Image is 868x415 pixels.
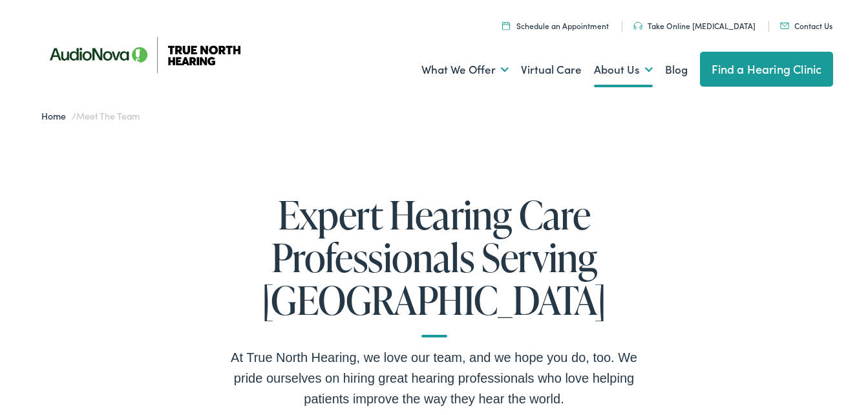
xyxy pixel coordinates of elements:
[633,20,756,31] a: Take Online [MEDICAL_DATA]
[228,193,641,337] h1: Expert Hearing Care Professionals Serving [GEOGRAPHIC_DATA]
[780,20,832,31] a: Contact Us
[76,109,139,122] span: Meet the Team
[502,21,510,30] img: Icon symbolizing a calendar in color code ffb348
[700,52,834,87] a: Find a Hearing Clinic
[780,23,789,29] img: Mail icon in color code ffb348, used for communication purposes
[521,46,582,94] a: Virtual Care
[633,22,642,30] img: Headphones icon in color code ffb348
[41,109,139,122] span: /
[594,46,653,94] a: About Us
[228,347,641,409] div: At True North Hearing, we love our team, and we hope you do, too. We pride ourselves on hiring gr...
[421,46,509,94] a: What We Offer
[41,109,72,122] a: Home
[665,46,688,94] a: Blog
[502,20,609,31] a: Schedule an Appointment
